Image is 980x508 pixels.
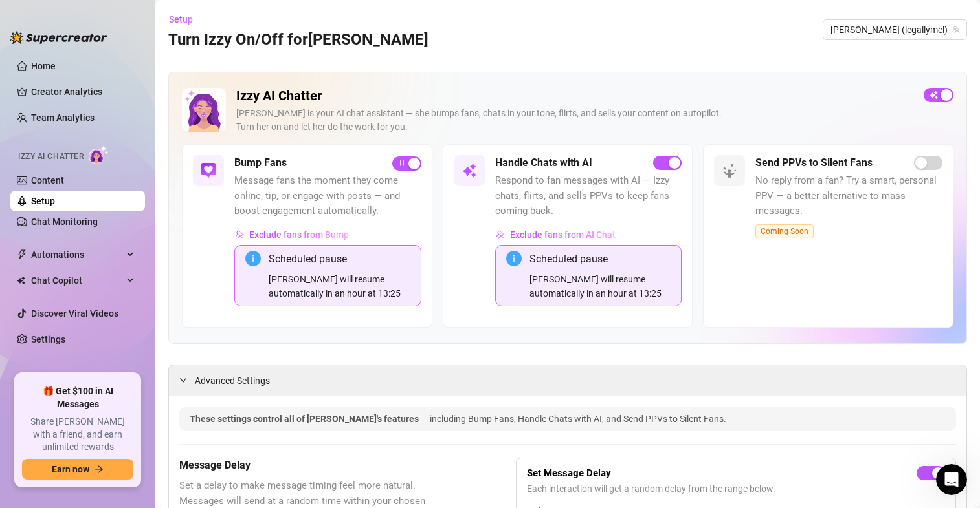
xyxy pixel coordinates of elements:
[496,230,505,239] img: svg%3e
[269,251,410,267] div: Scheduled pause
[149,74,249,102] div: I still need help :(
[722,163,737,178] img: svg%3e
[95,465,104,474] span: arrow-right
[10,257,212,355] div: What's the email address of the affected person? If this issue involves someone from your team, p...
[168,30,429,50] h3: Turn Izzy On/Off for [PERSON_NAME]
[47,193,249,247] div: Just wondering about all of the new bump messages in the account, was that a recent upgrade? Thanks!
[527,482,945,496] span: Each interaction will get a random delay from the range below.
[936,464,967,495] iframe: Intercom live chat
[462,163,477,178] img: svg%3e
[529,272,671,301] div: [PERSON_NAME] will resume automatically in an hour at 13:25
[245,251,261,266] span: info-circle
[10,164,249,193] div: Melanie says…
[89,145,109,164] img: AI Chatter
[52,464,89,474] span: Earn now
[179,458,451,473] h5: Message Delay
[510,229,616,240] span: Exclude fans from AI Chat
[22,385,133,410] span: 🎁 Get $100 in AI Messages
[506,251,522,266] span: info-circle
[755,155,873,171] h5: Send PPVs to Silent Fans
[31,81,135,102] a: Creator Analytics
[952,26,960,34] span: team
[22,416,133,454] span: Share [PERSON_NAME] with a friend, and earn unlimited rewards
[31,112,95,123] a: Team Analytics
[201,163,216,178] img: svg%3e
[31,308,118,319] a: Discover Viral Videos
[10,74,249,112] div: Melanie says…
[21,357,122,365] div: [PERSON_NAME] • 2h ago
[8,5,33,30] button: go back
[235,230,244,239] img: svg%3e
[495,155,592,171] h5: Handle Chats with AI
[495,224,616,245] button: Exclude fans from AI Chat
[17,276,25,285] img: Chat Copilot
[21,322,202,347] div: If it's related to billing, please provide the email linked to the subscription.
[10,112,212,153] div: What is the username of the affected account?
[755,224,814,238] span: Coming Soon
[31,270,123,291] span: Chat Copilot
[527,467,611,479] strong: Set Message Delay
[18,151,84,163] span: Izzy AI Chatter
[63,16,161,29] p: The team can also help
[222,404,243,425] button: Send a message…
[179,373,195,387] div: expanded
[234,155,287,171] h5: Bump Fans
[31,175,64,185] a: Content
[269,272,410,301] div: [PERSON_NAME] will resume automatically in an hour at 13:25
[63,6,147,16] h1: [PERSON_NAME]
[169,14,193,25] span: Setup
[10,112,249,164] div: Ella says…
[31,196,55,206] a: Setup
[189,171,238,184] div: Legallymel
[179,164,249,192] div: Legallymel
[31,217,98,227] a: Chat Monitoring
[31,244,123,265] span: Automations
[495,173,682,219] span: Respond to fan messages with AI — Izzy chats, flirts, and sells PPVs to keep fans coming back.
[22,459,133,480] button: Earn nowarrow-right
[234,173,421,219] span: Message fans the moment they come online, tip, or engage with posts — and boost engagement automa...
[21,264,202,315] div: What's the email address of the affected person? If this issue involves someone from your team, p...
[11,382,248,404] textarea: Message…
[31,61,56,71] a: Home
[190,414,421,424] span: These settings control all of [PERSON_NAME]'s features
[10,257,249,383] div: Ella says…
[203,5,227,30] button: Home
[227,5,251,28] div: Close
[195,374,270,388] span: Advanced Settings
[37,7,58,28] img: Profile image for Ella
[21,120,202,145] div: What is the username of the affected account?
[529,251,671,267] div: Scheduled pause
[10,193,249,257] div: Melanie says…
[236,88,913,104] h2: Izzy AI Chatter
[421,414,726,424] span: — including Bump Fans, Handle Chats with AI, and Send PPVs to Silent Fans.
[830,20,959,39] span: Melanie (legallymel)
[234,224,350,245] button: Exclude fans from Bump
[249,229,349,240] span: Exclude fans from Bump
[61,409,72,419] button: Upload attachment
[159,81,238,94] div: I still need help :(
[10,31,107,44] img: logo-BBDzfeDw.svg
[57,201,238,239] div: Just wondering about all of the new bump messages in the account, was that a recent upgrade? Thanks!
[20,409,30,419] button: Emoji picker
[236,107,913,134] div: [PERSON_NAME] is your AI chat assistant — she bumps fans, chats in your tone, flirts, and sells y...
[17,249,27,260] span: thunderbolt
[179,376,187,384] span: expanded
[168,9,203,30] button: Setup
[182,88,226,132] img: Izzy AI Chatter
[82,409,93,419] button: Start recording
[755,173,942,219] span: No reply from a fan? Try a smart, personal PPV — a better alternative to mass messages.
[31,334,65,344] a: Settings
[41,409,51,419] button: Gif picker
